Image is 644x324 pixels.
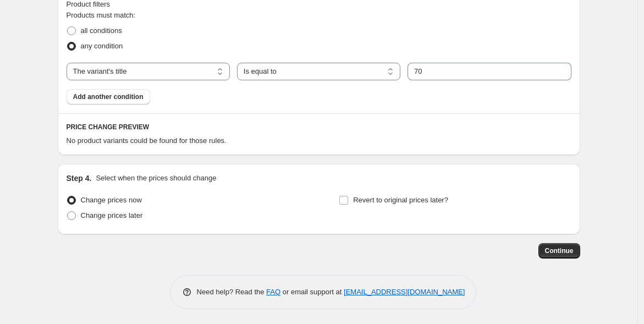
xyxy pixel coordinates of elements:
button: Continue [538,243,580,259]
h2: Step 4. [67,173,92,184]
p: Select when the prices should change [96,173,216,184]
button: Add another condition [67,89,150,105]
h6: PRICE CHANGE PREVIEW [67,123,571,131]
span: Revert to original prices later? [353,196,448,204]
span: Need help? Read the [197,288,267,296]
span: any condition [81,42,123,50]
a: FAQ [266,288,280,296]
span: or email support at [280,288,344,296]
span: No product variants could be found for those rules. [67,136,227,145]
span: Continue [545,246,574,255]
span: Add another condition [73,92,144,101]
span: Change prices later [81,211,143,219]
span: Change prices now [81,196,142,204]
span: Products must match: [67,11,136,19]
a: [EMAIL_ADDRESS][DOMAIN_NAME] [344,288,465,296]
span: all conditions [81,26,122,35]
